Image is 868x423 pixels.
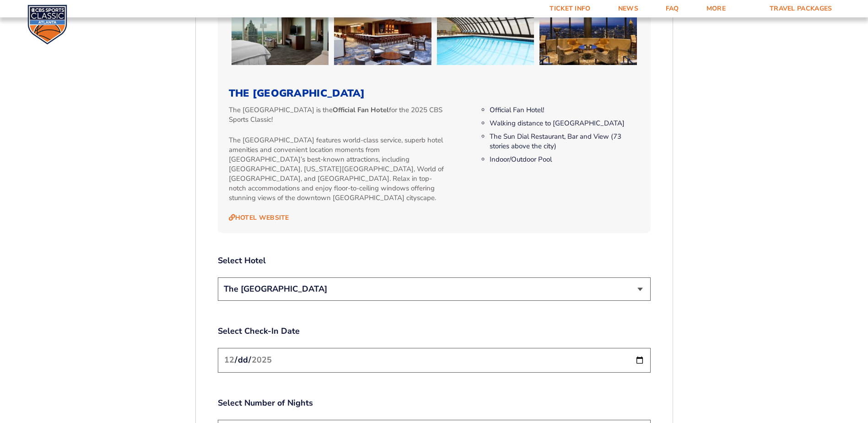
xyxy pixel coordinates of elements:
img: CBS Sports Classic [27,5,67,44]
p: The [GEOGRAPHIC_DATA] is the for the 2025 CBS Sports Classic! [229,105,448,125]
li: Walking distance to [GEOGRAPHIC_DATA] [490,119,639,128]
li: Indoor/Outdoor Pool [490,155,639,164]
strong: Official Fan Hotel [333,105,389,114]
label: Select Hotel [218,255,651,266]
li: The Sun Dial Restaurant, Bar and View (73 stories above the city) [490,132,639,151]
p: The [GEOGRAPHIC_DATA] features world-class service, superb hotel amenities and convenient locatio... [229,136,448,203]
li: Official Fan Hotel! [490,105,639,115]
h3: The [GEOGRAPHIC_DATA] [229,87,640,99]
a: Hotel Website [229,214,289,222]
label: Select Number of Nights [218,397,651,409]
label: Select Check-In Date [218,325,651,337]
